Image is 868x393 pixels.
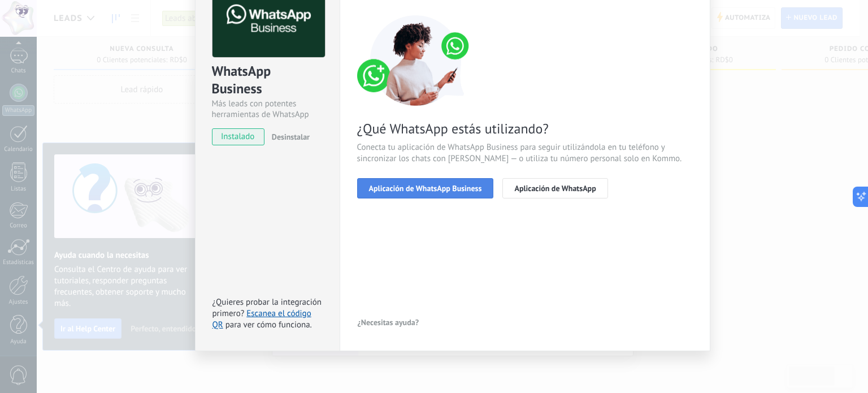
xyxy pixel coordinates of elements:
button: Aplicación de WhatsApp [502,178,607,198]
div: Más leads con potentes herramientas de WhatsApp [212,98,323,120]
button: ¿Necesitas ayuda? [357,314,420,331]
button: Desinstalar [267,128,310,145]
span: para ver cómo funciona. [225,319,312,330]
a: Escanea el código QR [212,308,311,330]
img: connect number [357,15,476,106]
div: WhatsApp Business [212,62,323,98]
span: instalado [212,128,264,145]
span: Conecta tu aplicación de WhatsApp Business para seguir utilizándola en tu teléfono y sincronizar ... [357,142,693,165]
span: Aplicación de WhatsApp [514,184,596,192]
span: ¿Quieres probar la integración primero? [212,297,322,319]
button: Aplicación de WhatsApp Business [357,178,494,198]
span: ¿Qué WhatsApp estás utilizando? [357,120,693,137]
span: Aplicación de WhatsApp Business [369,184,482,192]
span: Desinstalar [272,132,310,142]
span: ¿Necesitas ayuda? [358,318,419,326]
